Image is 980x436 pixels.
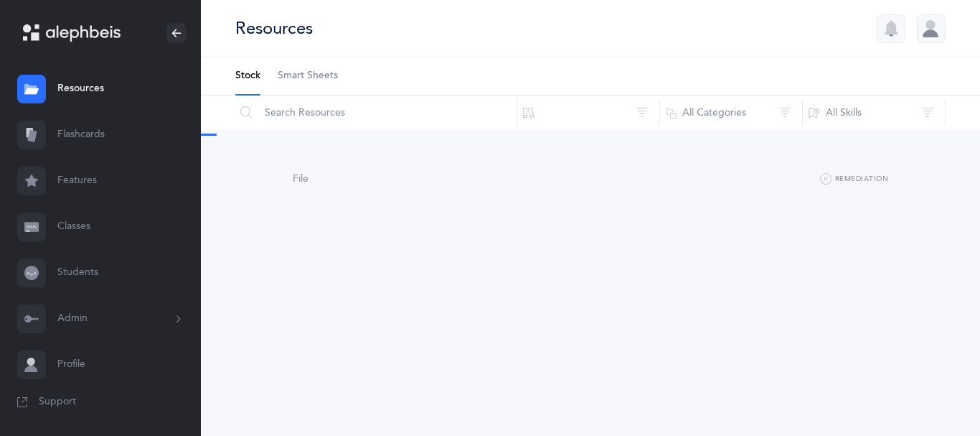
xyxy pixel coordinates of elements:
[293,173,308,185] span: File
[659,96,803,130] button: All Categories
[235,17,313,40] div: Resources
[802,96,946,130] button: All Skills
[278,69,338,83] span: Smart Sheets
[39,395,76,409] span: Support
[820,171,888,188] button: Remediation
[235,96,517,130] input: Search Resources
